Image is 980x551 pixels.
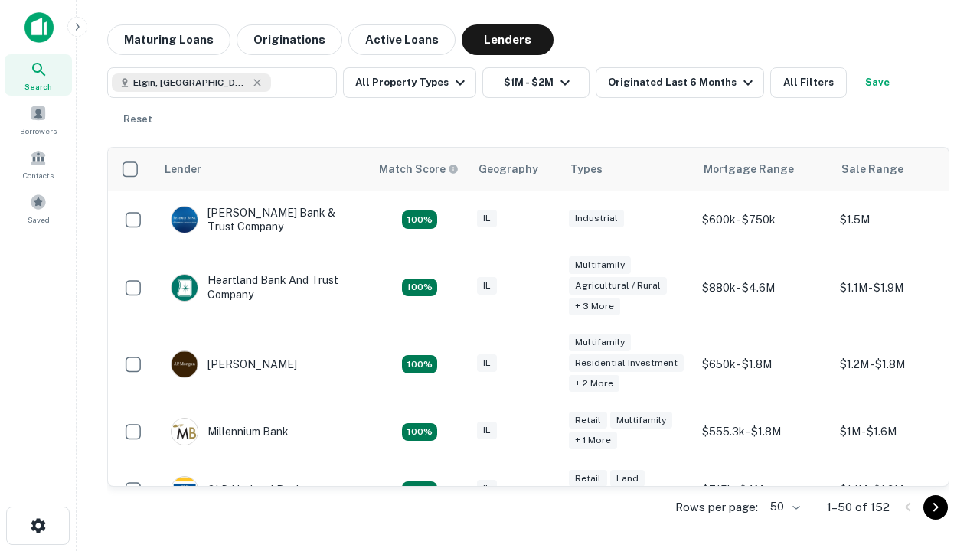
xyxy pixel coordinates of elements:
[596,67,764,98] button: Originated Last 6 Months
[570,160,603,178] div: Types
[28,214,50,226] span: Saved
[370,148,469,191] th: Capitalize uses an advanced AI algorithm to match your search with the best lender. The match sco...
[569,412,607,429] div: Retail
[610,412,672,429] div: Multifamily
[402,279,437,297] div: Matching Properties: 19, hasApolloMatch: undefined
[569,277,667,295] div: Agricultural / Rural
[171,477,198,503] img: picture
[832,403,970,461] td: $1M - $1.6M
[24,80,52,93] span: Search
[561,148,694,191] th: Types
[237,24,342,55] button: Originations
[113,104,162,135] button: Reset
[477,210,497,227] div: IL
[171,275,198,301] img: picture
[832,326,970,403] td: $1.2M - $1.8M
[694,249,832,326] td: $880k - $4.6M
[171,206,354,233] div: [PERSON_NAME] Bank & Trust Company
[704,160,794,178] div: Mortgage Range
[165,160,201,178] div: Lender
[569,298,620,315] div: + 3 more
[694,191,832,249] td: $600k - $750k
[608,73,757,92] div: Originated Last 6 Months
[832,148,970,191] th: Sale Range
[569,354,684,372] div: Residential Investment
[462,24,554,55] button: Lenders
[171,419,198,445] img: picture
[694,148,832,191] th: Mortgage Range
[694,326,832,403] td: $650k - $1.8M
[171,418,289,445] div: Millennium Bank
[402,481,437,500] div: Matching Properties: 22, hasApolloMatch: undefined
[832,249,970,326] td: $1.1M - $1.9M
[402,355,437,373] div: Matching Properties: 24, hasApolloMatch: undefined
[379,161,459,178] div: Capitalize uses an advanced AI algorithm to match your search with the best lender. The match sco...
[569,375,619,393] div: + 2 more
[477,480,497,497] div: IL
[923,495,948,520] button: Go to next page
[402,423,437,442] div: Matching Properties: 16, hasApolloMatch: undefined
[477,354,497,372] div: IL
[610,470,645,487] div: Land
[832,461,970,519] td: $1.1M - $1.9M
[569,256,631,274] div: Multifamily
[133,76,248,90] span: Elgin, [GEOGRAPHIC_DATA], [GEOGRAPHIC_DATA]
[348,24,456,55] button: Active Loans
[5,99,72,140] a: Borrowers
[171,476,302,504] div: OLD National Bank
[24,12,54,43] img: capitalize-icon.png
[569,470,607,487] div: Retail
[569,334,631,351] div: Multifamily
[770,67,847,98] button: All Filters
[171,273,354,301] div: Heartland Bank And Trust Company
[5,187,72,229] a: Saved
[827,498,890,517] p: 1–50 of 152
[694,403,832,461] td: $555.3k - $1.8M
[171,350,297,378] div: [PERSON_NAME]
[5,143,72,184] a: Contacts
[343,67,476,98] button: All Property Types
[402,210,437,229] div: Matching Properties: 28, hasApolloMatch: undefined
[479,160,538,178] div: Geography
[155,148,370,191] th: Lender
[569,432,617,449] div: + 1 more
[469,148,561,191] th: Geography
[482,67,590,98] button: $1M - $2M
[841,160,903,178] div: Sale Range
[20,125,57,137] span: Borrowers
[477,277,497,295] div: IL
[569,210,624,227] div: Industrial
[675,498,758,517] p: Rows per page:
[832,191,970,249] td: $1.5M
[764,496,802,518] div: 50
[171,351,198,377] img: picture
[903,380,980,453] iframe: Chat Widget
[379,161,456,178] h6: Match Score
[694,461,832,519] td: $715k - $4M
[23,169,54,181] span: Contacts
[107,24,230,55] button: Maturing Loans
[853,67,902,98] button: Save your search to get updates of matches that match your search criteria.
[171,207,198,233] img: picture
[5,54,72,96] a: Search
[477,422,497,439] div: IL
